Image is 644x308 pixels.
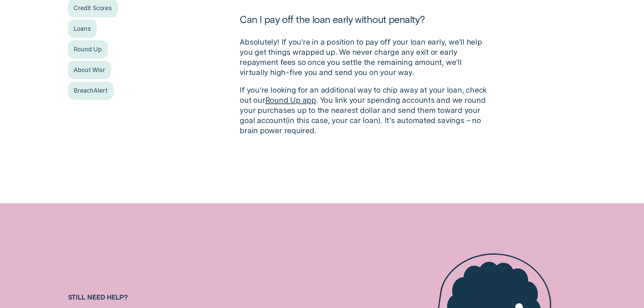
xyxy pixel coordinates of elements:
a: Round Up [68,40,108,58]
span: ) [378,116,381,125]
a: About Wisr [68,61,111,79]
p: If you're looking for an additional way to chip away at your loan, check out our . You link your ... [240,85,490,136]
a: Round Up app [265,95,316,104]
a: BreachAlert [68,82,114,100]
span: ( [286,116,288,125]
p: Absolutely! If you're in a position to pay off your loan early, we'll help you get things wrapped... [240,37,490,77]
h1: Can I pay off the loan early without penalty? [240,13,490,37]
a: Loans [68,20,97,38]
